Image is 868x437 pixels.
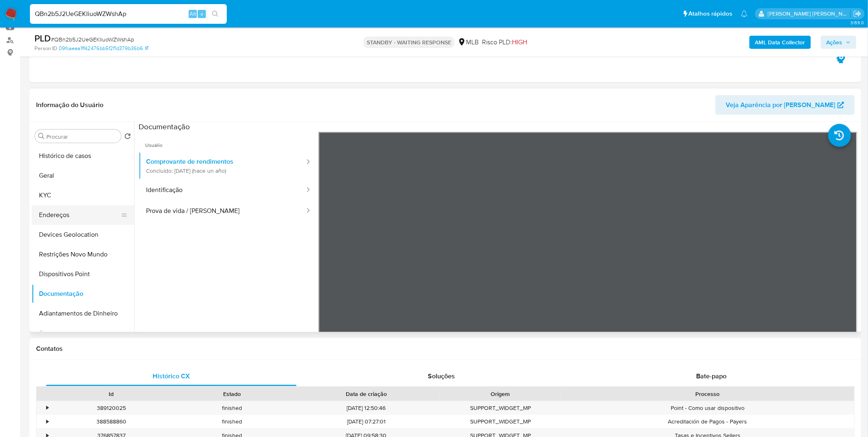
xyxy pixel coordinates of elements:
div: • [46,418,48,426]
button: Geral [32,166,134,185]
button: KYC [32,185,134,205]
span: Veja Aparência por [PERSON_NAME] [726,95,836,115]
span: Atalhos rápidos [689,9,733,18]
button: Restrições Novo Mundo [32,245,134,264]
div: Data de criação [298,390,434,398]
span: s [201,10,203,18]
div: 389120025 [51,401,171,415]
div: SUPPORT_WIDGET_MP [440,415,561,428]
a: Sair [853,9,862,18]
div: 388588860 [51,415,171,428]
button: Endereços [32,205,128,225]
div: • [46,404,48,412]
span: Ações [827,36,843,49]
h1: Contatos [36,345,855,353]
div: Estado [177,390,286,398]
span: Histórico CX [153,371,190,381]
button: Dispositivos Point [32,264,134,284]
span: Risco PLD: [482,38,527,47]
button: Veja Aparência por [PERSON_NAME] [715,95,855,115]
b: AML Data Collector [755,36,805,49]
span: HIGH [512,37,527,47]
span: Soluções [428,371,455,381]
div: [DATE] 12:50:46 [292,401,440,415]
button: Ações [821,36,857,49]
input: Procurar [46,133,118,140]
div: Acreditación de Pagos - Payers [561,415,854,428]
button: Devices Geolocation [32,225,134,245]
a: 09fcaeaa1ff42476bb5f2f1d379b36b6 [59,45,148,52]
div: [DATE] 07:27:01 [292,415,440,428]
button: Retornar ao pedido padrão [124,133,131,142]
b: PLD [34,32,51,45]
div: finished [171,415,292,428]
b: Person ID [34,45,57,52]
input: Pesquise usuários ou casos... [30,9,227,19]
div: Origem [446,390,555,398]
button: Anexos [32,323,134,343]
span: Bate-papo [697,371,727,381]
button: Documentação [32,284,134,304]
button: AML Data Collector [749,36,811,49]
div: finished [171,401,292,415]
button: Procurar [38,133,45,140]
div: Point - Como usar dispositivo [561,401,854,415]
button: Histórico de casos [32,146,134,166]
div: MLB [458,38,479,47]
span: Alt [190,10,196,18]
div: Id [57,390,166,398]
h1: Informação do Usuário [36,101,103,109]
div: Processo [566,390,849,398]
a: Notificações [741,10,748,17]
button: search-icon [207,8,224,20]
button: Adiantamentos de Dinheiro [32,304,134,323]
span: 3.155.0 [850,19,864,26]
p: igor.silva@mercadolivre.com [768,10,851,18]
span: # QBn2b5J2UeGEKIiuoWZWshAp [51,35,134,43]
div: SUPPORT_WIDGET_MP [440,401,561,415]
p: STANDBY - WAITING RESPONSE [363,37,455,48]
